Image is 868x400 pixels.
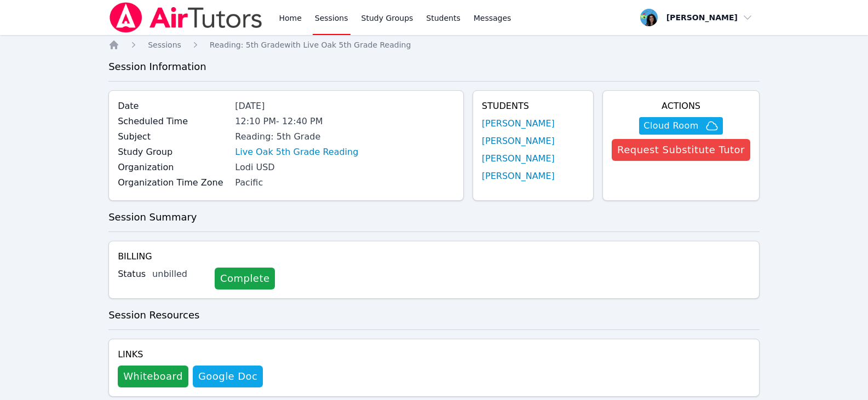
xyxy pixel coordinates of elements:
[148,39,181,50] a: Sessions
[118,130,228,143] label: Subject
[148,40,181,49] span: Sessions
[235,161,454,174] div: Lodi USD
[235,146,358,159] a: Live Oak 5th Grade Reading
[612,100,750,113] h4: Actions
[215,268,275,289] a: Complete
[118,348,263,361] h4: Links
[235,115,454,128] div: 12:10 PM - 12:40 PM
[612,139,750,161] button: Request Substitute Tutor
[643,119,698,132] span: Cloud Room
[482,152,555,165] a: [PERSON_NAME]
[118,115,228,128] label: Scheduled Time
[108,308,760,323] h3: Session Resources
[474,13,511,24] span: Messages
[235,100,454,113] div: [DATE]
[118,146,228,159] label: Study Group
[108,39,760,50] nav: Breadcrumb
[118,161,228,174] label: Organization
[118,268,146,281] label: Status
[482,117,555,130] a: [PERSON_NAME]
[118,100,228,113] label: Date
[235,130,454,143] div: Reading: 5th Grade
[108,210,760,225] h3: Session Summary
[108,59,760,74] h3: Session Information
[235,176,454,189] div: Pacific
[193,366,263,387] a: Google Doc
[108,2,263,33] img: Air Tutors
[482,100,584,113] h4: Students
[210,39,411,50] a: Reading: 5th Gradewith Live Oak 5th Grade Reading
[118,250,750,263] h4: Billing
[639,117,722,135] button: Cloud Room
[482,135,555,148] a: [PERSON_NAME]
[482,170,555,183] a: [PERSON_NAME]
[152,268,206,281] div: unbilled
[118,366,188,387] button: Whiteboard
[118,176,228,189] label: Organization Time Zone
[210,40,411,49] span: Reading: 5th Grade with Live Oak 5th Grade Reading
